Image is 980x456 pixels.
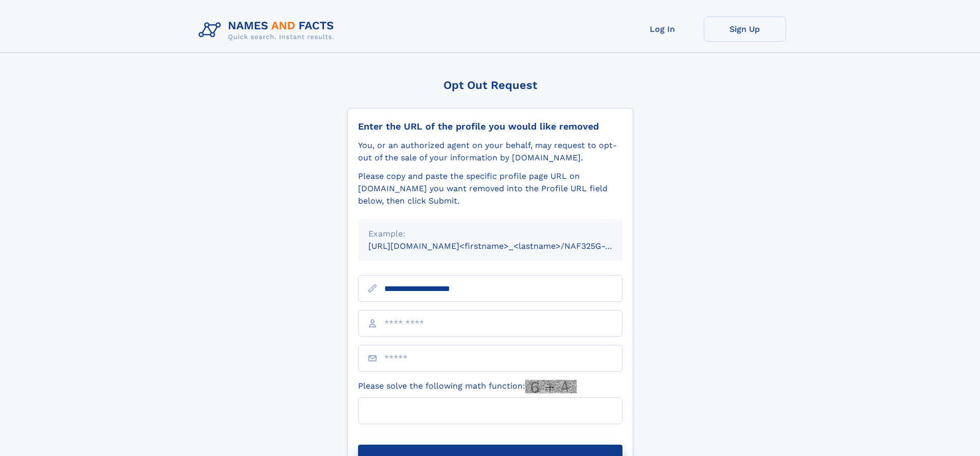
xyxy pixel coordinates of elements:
a: Log In [621,16,704,42]
div: Example: [368,228,612,240]
div: You, or an authorized agent on your behalf, may request to opt-out of the sale of your informatio... [358,139,622,164]
div: Enter the URL of the profile you would like removed [358,121,622,132]
div: Opt Out Request [347,79,633,92]
div: Please copy and paste the specific profile page URL on [DOMAIN_NAME] you want removed into the Pr... [358,170,622,207]
small: [URL][DOMAIN_NAME]<firstname>_<lastname>/NAF325G-xxxxxxxx [368,241,642,251]
img: Logo Names and Facts [194,16,343,44]
a: Sign Up [704,16,786,42]
label: Please solve the following math function: [358,380,577,393]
